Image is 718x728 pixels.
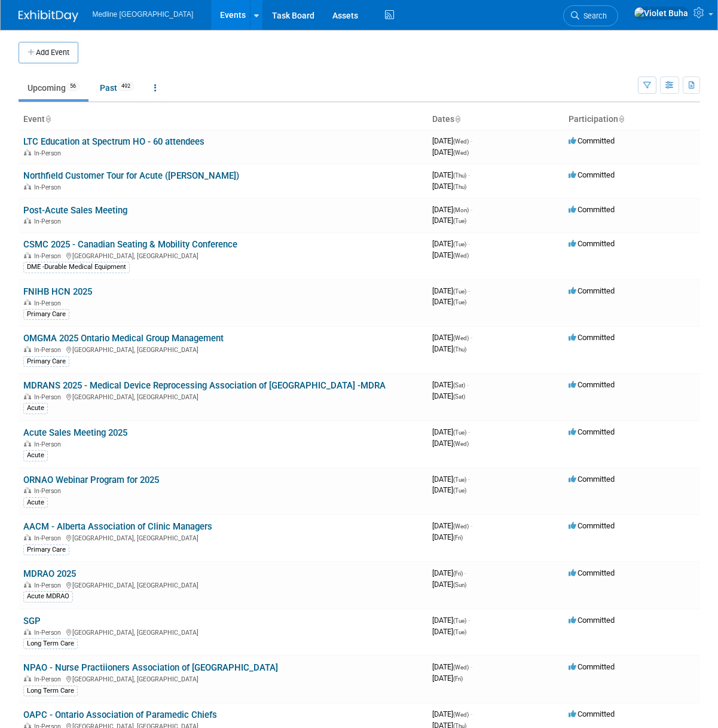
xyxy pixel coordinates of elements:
span: [DATE] [432,380,469,389]
div: Acute [23,450,48,461]
span: In-Person [34,534,65,542]
span: In-Person [34,252,65,260]
a: MDRANS 2025 - Medical Device Reprocessing Association of [GEOGRAPHIC_DATA] -MDRA [23,380,386,391]
div: [GEOGRAPHIC_DATA], [GEOGRAPHIC_DATA] [23,627,423,637]
th: Event [19,109,427,130]
span: [DATE] [432,580,466,589]
a: LTC Education at Spectrum HO - 60 attendees [23,136,204,147]
span: Committed [569,205,615,214]
span: Search [579,11,607,20]
span: 56 [66,82,80,91]
span: (Sun) [453,582,466,588]
span: In-Person [34,149,65,157]
a: Post-Acute Sales Meeting [23,205,127,216]
span: (Fri) [453,570,463,577]
span: [DATE] [432,170,470,179]
a: OMGMA 2025 Ontario Medical Group Management [23,333,224,344]
span: Committed [569,239,615,248]
span: In-Person [34,487,65,495]
span: [DATE] [432,216,466,225]
span: - [468,427,470,436]
a: Acute Sales Meeting 2025 [23,427,127,438]
span: [DATE] [432,286,470,295]
span: - [468,616,470,625]
a: Sort by Participation Type [618,114,624,124]
span: In-Person [34,582,65,589]
span: (Wed) [453,149,469,156]
div: Acute MDRAO [23,591,73,602]
a: Sort by Start Date [454,114,460,124]
span: (Wed) [453,664,469,671]
a: NPAO - Nurse Practiioners Association of [GEOGRAPHIC_DATA] [23,662,278,673]
span: Committed [569,170,615,179]
span: [DATE] [432,627,466,636]
a: Search [563,5,618,26]
span: (Wed) [453,138,469,145]
span: (Fri) [453,534,463,541]
div: Long Term Care [23,686,78,696]
span: [DATE] [432,439,469,448]
span: (Tue) [453,629,466,635]
span: (Thu) [453,172,466,179]
span: - [470,333,472,342]
img: Violet Buha [634,7,689,20]
span: Committed [569,709,615,718]
span: (Tue) [453,299,466,305]
div: Acute [23,497,48,508]
span: (Tue) [453,476,466,483]
div: [GEOGRAPHIC_DATA], [GEOGRAPHIC_DATA] [23,674,423,683]
span: Committed [569,427,615,436]
a: ORNAO Webinar Program for 2025 [23,475,159,485]
span: (Wed) [453,252,469,259]
span: [DATE] [432,662,472,671]
span: (Tue) [453,617,466,624]
span: (Wed) [453,523,469,530]
span: [DATE] [432,239,470,248]
span: (Tue) [453,218,466,224]
div: [GEOGRAPHIC_DATA], [GEOGRAPHIC_DATA] [23,250,423,260]
img: ExhibitDay [19,10,78,22]
span: (Sat) [453,393,465,400]
span: (Sat) [453,382,465,389]
span: - [470,662,472,671]
span: [DATE] [432,250,469,259]
span: In-Person [34,441,65,448]
span: - [467,380,469,389]
div: Acute [23,403,48,414]
span: (Thu) [453,346,466,353]
span: Committed [569,475,615,484]
img: In-Person Event [24,218,31,224]
span: In-Person [34,393,65,401]
span: Committed [569,286,615,295]
a: Past492 [91,77,143,99]
span: - [468,475,470,484]
img: In-Person Event [24,629,31,635]
span: Committed [569,136,615,145]
span: [DATE] [432,182,466,191]
span: - [470,709,472,718]
span: (Tue) [453,487,466,494]
a: CSMC 2025 - Canadian Seating & Mobility Conference [23,239,237,250]
img: In-Person Event [24,346,31,352]
span: - [468,239,470,248]
span: - [470,205,472,214]
span: Committed [569,380,615,389]
div: Primary Care [23,309,69,320]
img: In-Person Event [24,487,31,493]
img: In-Person Event [24,183,31,189]
a: FNIHB HCN 2025 [23,286,92,297]
span: Medline [GEOGRAPHIC_DATA] [93,10,194,19]
span: Committed [569,521,615,530]
a: AACM - Alberta Association of Clinic Managers [23,521,212,532]
span: In-Person [34,629,65,637]
div: Long Term Care [23,638,78,649]
span: [DATE] [432,205,472,214]
span: [DATE] [432,427,470,436]
span: In-Person [34,346,65,354]
span: [DATE] [432,521,472,530]
span: [DATE] [432,136,472,145]
div: Primary Care [23,356,69,367]
img: In-Person Event [24,582,31,588]
div: Primary Care [23,545,69,555]
div: DME -Durable Medical Equipment [23,262,130,273]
